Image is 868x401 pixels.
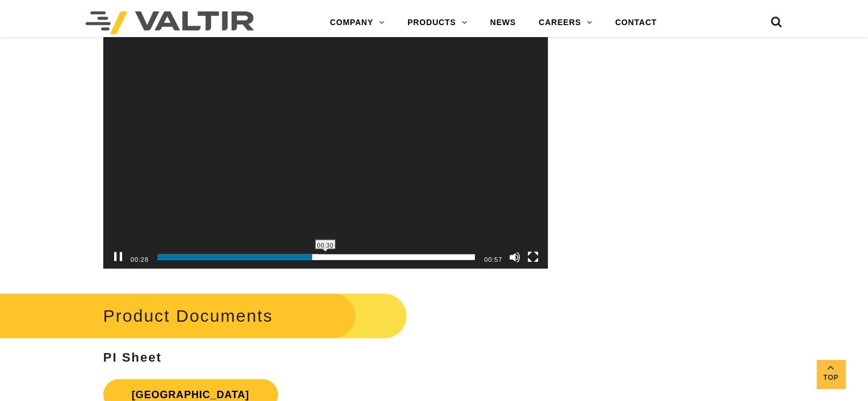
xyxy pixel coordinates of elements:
strong: PI Sheet [103,350,162,364]
button: Mute [509,252,520,263]
button: Fullscreen [527,252,539,263]
div: Video Player [103,19,548,269]
a: CONTACT [604,11,668,34]
button: Pause [112,252,124,263]
span: 00:28 [131,256,149,263]
a: COMPANY [318,11,396,34]
span: Top [817,371,845,384]
span: 00:57 [484,256,502,263]
a: NEWS [479,11,527,34]
a: PRODUCTS [396,11,479,34]
a: CAREERS [527,11,604,34]
a: Top [817,360,845,388]
img: Valtir [86,11,254,34]
span: 00:30 [317,241,334,247]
